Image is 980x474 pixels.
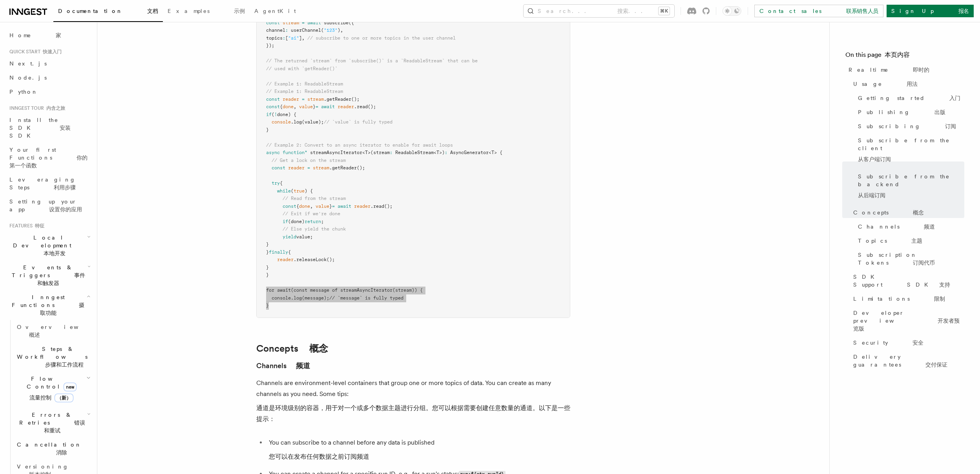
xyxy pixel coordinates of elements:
span: : [445,150,447,155]
span: < [489,150,491,155]
span: Install the SDK [9,117,71,139]
span: .getReader [329,165,357,171]
span: : [390,150,392,155]
span: (); [327,257,335,262]
span: = [307,165,310,171]
span: } [266,265,269,270]
font: 搜索... [617,8,647,14]
font: 特征 [35,223,44,229]
span: Security [853,339,923,347]
span: // Example 2: Convert to an async iterator to enable for await loops [266,142,453,148]
span: (message); [302,295,329,301]
font: 流量控制 [29,394,73,401]
span: // Read from the stream [283,196,346,201]
span: subscribe [324,20,349,25]
span: , [310,203,313,209]
font: 概念 [309,343,328,354]
span: reader [338,104,354,109]
a: Sign Up 报名 [887,5,974,17]
span: (); [368,104,376,109]
span: Channels [858,223,935,231]
span: , [294,104,296,109]
a: Setting up your app 设置你的应用 [6,194,92,216]
kbd: ⌘K [659,7,670,15]
span: "123" [324,27,338,33]
span: // Get a lock on the stream [272,158,346,163]
a: Subscribe from the backend从后端订阅 [855,169,964,205]
span: = [302,96,305,102]
button: Cancellation 消除 [14,438,92,459]
span: const [294,287,307,293]
span: T [365,150,368,155]
span: done [299,203,310,209]
span: Python [9,89,38,95]
font: 从后端订阅 [858,192,885,198]
span: ({ [349,20,354,25]
span: Subscribe from the backend [858,173,964,202]
span: >(stream [368,150,390,155]
span: stream [313,165,329,171]
span: message [310,287,329,293]
span: (done) [288,219,305,224]
span: Developer preview [853,309,964,332]
font: 利用步骤 [54,184,76,191]
span: Features [6,223,44,229]
font: 限制 [934,296,945,302]
span: streamAsyncIterator [310,150,362,155]
font: 交付保证 [925,361,947,368]
span: (); [384,203,392,209]
span: // Example 1: ReadableStream [266,89,343,94]
font: SDK 支持 [907,281,950,288]
span: Inngest Functions [6,293,87,317]
span: const [283,203,296,209]
h4: On this page [845,50,964,63]
span: ; [321,219,324,224]
span: try [272,180,280,186]
a: Realtime 即时的 [845,63,964,77]
span: SDK Support [853,273,964,289]
span: Concepts [853,209,924,216]
font: 设置你的应用 [49,206,82,212]
span: done) { [277,112,296,117]
span: true [294,188,305,194]
span: // Else yield the chunk [283,226,346,232]
a: SDK Support SDK 支持 [850,270,964,292]
span: ( [321,27,324,33]
span: (stream)) { [392,287,423,293]
span: Cancellation [14,441,94,456]
span: } [266,242,269,247]
span: console [272,295,291,301]
span: Leveraging Steps [9,176,76,191]
span: const [266,96,280,102]
span: , [340,27,343,33]
a: Security 安全 [850,336,964,350]
span: .releaseLock [294,257,327,262]
font: 订阅 [945,123,956,129]
button: Steps & Workflows 步骤和工作流程 [14,342,92,372]
font: 从客户端订阅 [858,156,891,162]
p: Channels are environment-level containers that group one or more topics of data. You can create a... [256,378,570,428]
span: Documentation [58,8,158,14]
font: 概述 [29,332,40,338]
span: value [299,104,313,109]
span: // `value` is fully typed [324,119,392,125]
font: 您可以在发布任何数据之前订阅频道 [269,453,369,460]
span: >) [439,150,445,155]
span: Delivery guarantees [853,353,964,369]
span: Flow Control [14,375,86,405]
span: await [277,287,291,293]
a: Delivery guarantees 交付保证 [850,350,964,372]
span: const [266,20,280,25]
span: { [280,104,283,109]
span: = [332,203,335,209]
span: Realtime [849,66,929,74]
font: 即时的 [913,67,929,73]
a: Overview 概述 [14,320,92,342]
span: Events & Triggers [6,263,88,287]
font: 联系销售人员 [846,8,878,14]
button: Inngest Functions 摄取功能 [6,290,92,320]
a: Leveraging Steps 利用步骤 [6,173,92,194]
span: } [313,104,316,109]
font: 通道是环境级别的容器，用于对一个或多个数据主题进行分组。您可以根据需要创建任意数量的通道。以下是一些提示： [256,404,570,423]
span: // Example 1: ReadableStream [266,81,343,87]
